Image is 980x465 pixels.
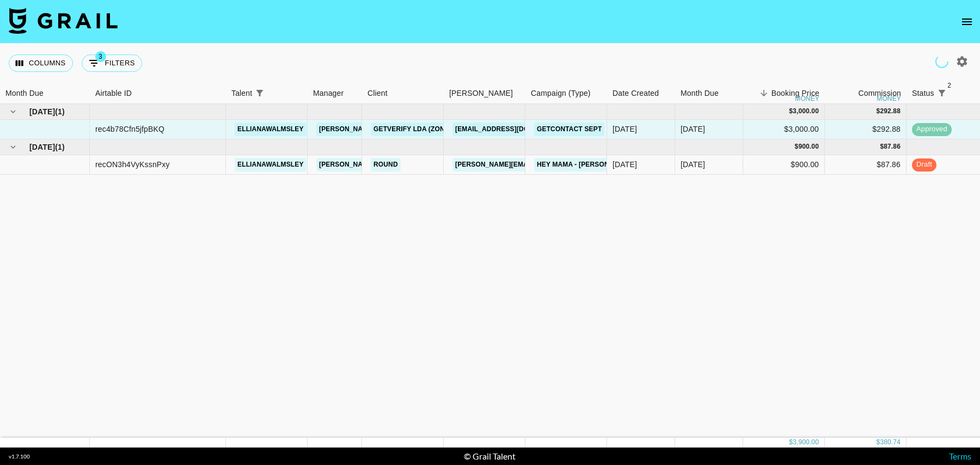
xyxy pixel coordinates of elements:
[9,54,73,72] button: Select columns
[231,83,252,104] div: Talent
[607,83,675,104] div: Date Created
[452,158,630,172] a: [PERSON_NAME][EMAIL_ADDRESS][DOMAIN_NAME]
[95,83,132,104] div: Airtable ID
[825,155,906,175] div: $87.86
[313,83,344,104] div: Manager
[95,51,106,62] span: 3
[362,83,444,104] div: Client
[956,11,978,33] button: open drawer
[795,142,799,151] div: $
[449,83,513,104] div: [PERSON_NAME]
[235,123,307,136] a: ellianawalmsley
[534,123,604,136] a: GetContact Sept
[934,85,950,101] div: 2 active filters
[795,95,819,102] div: money
[612,83,659,104] div: Date Created
[531,83,591,104] div: Campaign (Type)
[858,83,901,104] div: Commission
[877,95,901,102] div: money
[95,159,170,170] div: recON3h4VyKssnPxy
[371,158,401,172] a: Round
[235,158,307,172] a: ellianawalmsley
[756,85,771,101] button: Sort
[743,155,825,175] div: $900.00
[877,107,880,116] div: $
[29,106,55,117] span: [DATE]
[316,158,494,172] a: [PERSON_NAME][EMAIL_ADDRESS][DOMAIN_NAME]
[29,142,55,152] span: [DATE]
[880,107,901,116] div: 292.88
[793,107,819,116] div: 3,000.00
[316,123,494,136] a: [PERSON_NAME][EMAIL_ADDRESS][DOMAIN_NAME]
[681,83,719,104] div: Month Due
[880,142,884,151] div: $
[252,85,267,101] div: 1 active filter
[5,83,44,104] div: Month Due
[367,83,388,104] div: Client
[5,104,21,119] button: hide children
[944,80,955,91] span: 2
[912,160,936,170] span: draft
[935,55,948,68] span: Refreshing talent, clients, users, campaigns...
[252,85,267,101] button: Show filters
[798,142,819,151] div: 900.00
[612,159,637,170] div: 11/09/2025
[681,159,705,170] div: Sep '25
[95,124,164,134] div: rec4b78Cfn5jfpBKQ
[949,451,971,461] a: Terms
[464,451,516,462] div: © Grail Talent
[9,8,118,34] img: Grail Talent
[681,124,705,134] div: Aug '25
[675,83,743,104] div: Month Due
[825,120,906,139] div: $292.88
[612,124,637,134] div: 25/08/2025
[789,107,793,116] div: $
[934,85,950,101] button: Show filters
[82,54,142,72] button: Show filters
[950,85,965,101] button: Sort
[267,85,283,101] button: Sort
[9,453,30,460] div: v 1.7.100
[55,142,65,152] span: ( 1 )
[884,142,901,151] div: 87.86
[308,83,362,104] div: Manager
[452,123,574,136] a: [EMAIL_ADDRESS][DOMAIN_NAME]
[90,83,226,104] div: Airtable ID
[371,123,583,136] a: GETVERIFY LDA (ZONA [PERSON_NAME][GEOGRAPHIC_DATA])
[743,120,825,139] div: $3,000.00
[55,106,65,117] span: ( 1 )
[525,83,607,104] div: Campaign (Type)
[771,83,819,104] div: Booking Price
[534,158,638,172] a: HEY MAMA - [PERSON_NAME]
[444,83,525,104] div: Booker
[226,83,308,104] div: Talent
[912,124,952,134] span: approved
[880,438,901,447] div: 380.74
[789,438,793,447] div: $
[5,139,21,155] button: hide children
[877,438,880,447] div: $
[793,438,819,447] div: 3,900.00
[912,83,934,104] div: Status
